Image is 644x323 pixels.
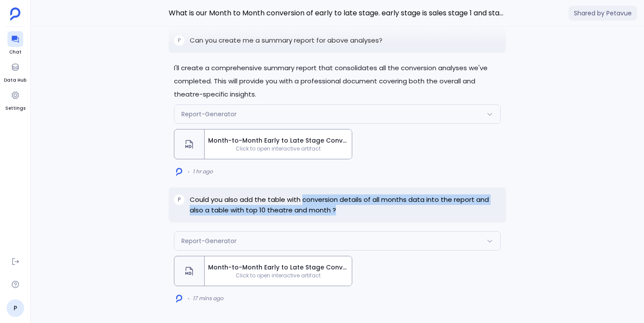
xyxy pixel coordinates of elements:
p: I'll create a comprehensive summary report that consolidates all the conversion analyses we've co... [174,61,501,101]
span: 1 hr ago [193,168,213,175]
span: 17 mins ago [193,295,223,302]
a: P [7,299,24,317]
span: Data Hub [4,77,26,84]
span: Click to open interactive artifact [205,272,352,279]
span: P [178,196,180,203]
span: Report-Generator [181,237,237,245]
span: Shared by Petavue [569,6,637,21]
p: Could you also add the table with conversion details of all months data into the report and also ... [190,194,501,215]
img: petavue logo [10,7,21,21]
span: Settings [5,105,25,112]
span: What is our Month to Month conversion of early to late stage. early stage is sales stage 1 and st... [169,7,506,19]
img: logo [176,168,182,176]
a: Data Hub [4,59,26,84]
a: Chat [7,31,23,56]
button: Month-to-Month Early to Late Stage Conversion Analysis - Executive Summary ReportClick to open in... [174,129,352,159]
span: Chat [7,49,23,56]
button: Month-to-Month Early to Late Stage Conversion Analysis - Executive Summary ReportClick to open in... [174,256,352,286]
img: logo [176,294,182,303]
a: Settings [5,87,25,112]
span: Month-to-Month Early to Late Stage Conversion Analysis - Executive Summary Report [208,136,348,145]
span: Click to open interactive artifact [205,145,352,152]
span: Month-to-Month Early to Late Stage Conversion Analysis - Executive Summary Report [208,263,348,272]
span: Report-Generator [181,110,237,118]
